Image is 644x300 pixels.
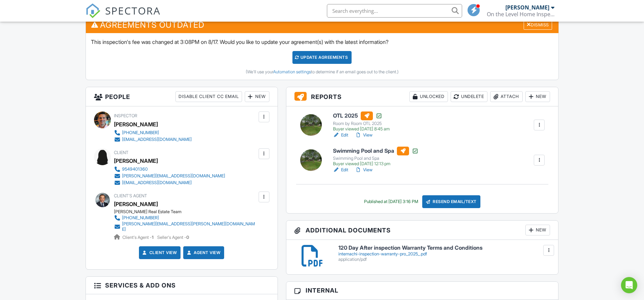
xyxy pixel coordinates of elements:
[333,167,348,173] a: Edit
[338,251,550,257] div: internachi-inspection-warranty-pro_2025_.pdf
[122,130,159,135] div: [PHONE_NUMBER]
[122,215,159,221] div: [PHONE_NUMBER]
[327,4,462,18] input: Search everything...
[286,282,558,299] h3: Internal
[114,173,225,179] a: [PERSON_NAME][EMAIL_ADDRESS][DOMAIN_NAME]
[122,180,192,185] div: [EMAIL_ADDRESS][DOMAIN_NAME]
[525,91,550,102] div: New
[122,221,257,232] div: [PERSON_NAME][EMAIL_ADDRESS][PERSON_NAME][DOMAIN_NAME]
[114,136,192,143] a: [EMAIL_ADDRESS][DOMAIN_NAME]
[86,277,278,294] h3: Services & Add ons
[175,91,242,102] div: Disable Client CC Email
[333,121,390,126] div: Room by Room OTL 2025
[333,147,419,155] h6: Swimming Pool and Spa
[333,147,419,167] a: Swimming Pool and Spa Swimming Pool and Spa Buyer viewed [DATE] 12:13 pm
[333,132,348,139] a: Edit
[114,221,257,232] a: [PERSON_NAME][EMAIL_ADDRESS][PERSON_NAME][DOMAIN_NAME]
[122,137,192,142] div: [EMAIL_ADDRESS][DOMAIN_NAME]
[141,249,177,256] a: Client View
[338,245,550,262] a: 120 Day After inspection Warranty Terms and Conditions internachi-inspection-warranty-pro_2025_.p...
[333,126,390,132] div: Buyer viewed [DATE] 8:45 am
[487,11,554,18] div: On the Level Home Inspection
[333,111,390,120] h6: OTL 2025
[186,249,220,256] a: Agent View
[86,17,558,33] h3: Agreements Outdated
[114,156,158,166] div: [PERSON_NAME]
[409,91,448,102] div: Unlocked
[105,3,161,18] span: SPECTORA
[122,173,225,179] div: [PERSON_NAME][EMAIL_ADDRESS][DOMAIN_NAME]
[524,19,552,30] div: Dismiss
[338,245,550,251] h6: 120 Day After inspection Warranty Terms and Conditions
[114,199,158,209] a: [PERSON_NAME]
[422,195,480,208] div: Resend Email/Text
[157,235,189,240] span: Seller's Agent -
[286,221,558,240] h3: Additional Documents
[114,166,225,173] a: 9549401360
[525,225,550,235] div: New
[621,277,637,293] div: Open Intercom Messenger
[364,199,418,204] div: Published at [DATE] 3:16 PM
[114,119,158,129] div: [PERSON_NAME]
[91,69,553,75] div: (We'll use your to determine if an email goes out to the client.)
[86,33,558,80] div: This inspection's fee was changed at 3:08PM on 8/17. Would you like to update your agreement(s) w...
[122,167,148,172] div: 9549401360
[333,156,419,161] div: Swimming Pool and Spa
[286,87,558,106] h3: Reports
[152,235,153,240] strong: 1
[114,113,137,118] span: Inspector
[273,69,311,74] a: Automation settings
[122,235,154,240] span: Client's Agent -
[114,215,257,221] a: [PHONE_NUMBER]
[114,193,147,198] span: Client's Agent
[505,4,549,11] div: [PERSON_NAME]
[355,167,373,173] a: View
[292,51,352,64] div: Update Agreements
[186,235,189,240] strong: 0
[114,209,262,215] div: [PERSON_NAME] Real Estate Team
[333,161,419,167] div: Buyer viewed [DATE] 12:13 pm
[86,3,100,18] img: The Best Home Inspection Software - Spectora
[86,87,278,106] h3: People
[114,129,192,136] a: [PHONE_NUMBER]
[333,111,390,132] a: OTL 2025 Room by Room OTL 2025 Buyer viewed [DATE] 8:45 am
[114,179,225,186] a: [EMAIL_ADDRESS][DOMAIN_NAME]
[490,91,523,102] div: Attach
[114,150,128,155] span: Client
[355,132,373,139] a: View
[451,91,487,102] div: Undelete
[245,91,269,102] div: New
[338,257,550,262] div: application/pdf
[86,9,161,23] a: SPECTORA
